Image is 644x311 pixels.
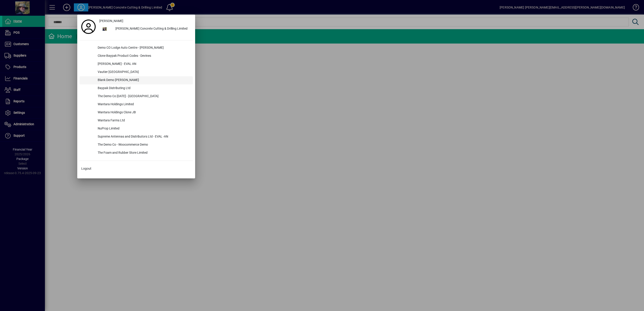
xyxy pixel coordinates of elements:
[94,101,193,109] div: Wantara Holdings Limited
[79,125,193,133] button: NuProp Limited
[97,25,193,33] button: [PERSON_NAME] Concrete Cutting & Drilling Limited
[94,60,193,68] div: [PERSON_NAME] - EVAL AN
[79,84,193,92] button: Baypak Distributing Ltd
[97,17,193,25] a: [PERSON_NAME]
[94,117,193,125] div: Wantara Farms Ltd
[94,141,193,149] div: The Demo Co - Woocommerce Demo
[79,76,193,84] button: Blank Demo [PERSON_NAME]
[94,44,193,52] div: Demo CO Lodge Auto Centre - [PERSON_NAME]
[79,101,193,109] button: Wantara Holdings Limited
[79,92,193,101] button: The Demo Co [DATE] - [GEOGRAPHIC_DATA]
[79,23,97,31] a: Profile
[79,164,193,173] button: Logout
[94,76,193,84] div: Blank Demo [PERSON_NAME]
[79,68,193,76] button: Vautier [GEOGRAPHIC_DATA]
[94,133,193,141] div: Supreme Antennas and Distributors Ltd - EVAL -AN
[94,92,193,101] div: The Demo Co [DATE] - [GEOGRAPHIC_DATA]
[94,52,193,60] div: Clone Baypak Product Codes - Devines
[94,125,193,133] div: NuProp Limited
[79,141,193,149] button: The Demo Co - Woocommerce Demo
[79,149,193,157] button: The Foam and Rubber Store Limited
[79,133,193,141] button: Supreme Antennas and Distributors Ltd - EVAL -AN
[94,68,193,76] div: Vautier [GEOGRAPHIC_DATA]
[79,117,193,125] button: Wantara Farms Ltd
[79,44,193,52] button: Demo CO Lodge Auto Centre - [PERSON_NAME]
[79,109,193,117] button: Wantara Holdings Clone JB
[112,25,193,33] div: [PERSON_NAME] Concrete Cutting & Drilling Limited
[99,19,123,23] span: [PERSON_NAME]
[81,166,91,171] span: Logout
[79,60,193,68] button: [PERSON_NAME] - EVAL AN
[79,52,193,60] button: Clone Baypak Product Codes - Devines
[94,109,193,117] div: Wantara Holdings Clone JB
[94,149,193,157] div: The Foam and Rubber Store Limited
[94,84,193,92] div: Baypak Distributing Ltd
